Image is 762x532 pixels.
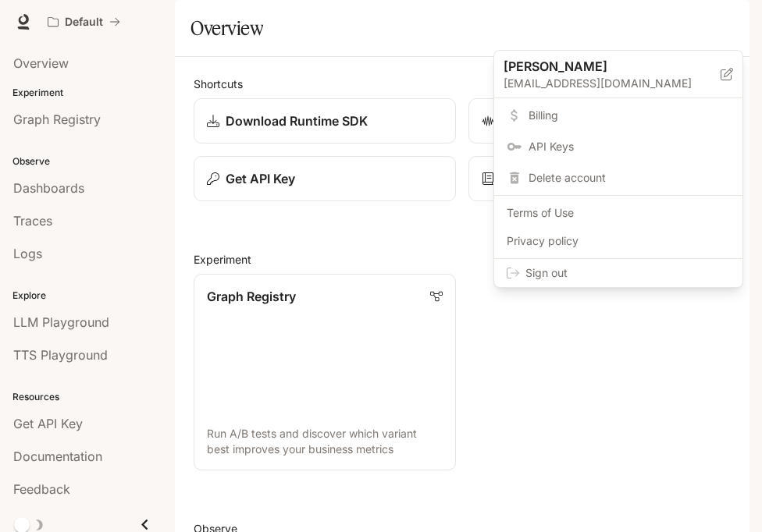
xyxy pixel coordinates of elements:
a: Privacy policy [497,227,739,255]
span: Billing [529,108,730,123]
a: Billing [497,101,739,129]
span: Sign out [525,265,730,281]
div: [PERSON_NAME][EMAIL_ADDRESS][DOMAIN_NAME] [494,51,742,98]
div: Delete account [497,164,739,192]
span: Privacy policy [507,233,730,249]
div: Sign out [494,259,742,287]
span: API Keys [529,139,730,154]
p: [EMAIL_ADDRESS][DOMAIN_NAME] [504,76,721,91]
span: Delete account [529,170,730,186]
a: API Keys [497,133,739,161]
span: Terms of Use [507,205,730,221]
p: [PERSON_NAME] [504,57,696,76]
a: Terms of Use [497,199,739,227]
